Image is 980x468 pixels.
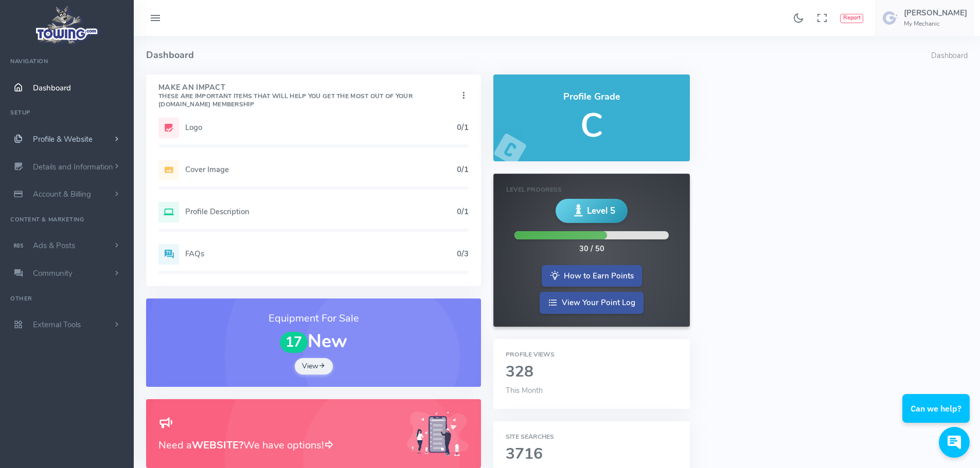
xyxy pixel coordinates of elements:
[158,92,413,108] small: These are important items that will help you get the most out of your [DOMAIN_NAME] Membership
[295,358,333,375] a: View
[407,411,469,456] img: Generic placeholder image
[33,134,93,144] span: Profile & Website
[146,36,931,74] h4: Dashboard
[506,107,677,144] h5: C
[840,14,863,23] button: Report
[506,434,677,440] h6: Site Searches
[33,320,81,330] span: External Tools
[158,437,395,453] h3: Need a We have options!
[506,446,677,463] h2: 3716
[185,250,457,258] h5: FAQs
[506,186,676,193] h6: Level Progress
[457,208,469,216] h5: 0/1
[542,265,642,287] a: How to Earn Points
[185,123,457,132] h5: Logo
[33,240,75,251] span: Ads & Posts
[33,83,71,93] span: Dashboard
[931,50,968,62] li: Dashboard
[506,364,677,381] h2: 328
[33,268,73,278] span: Community
[904,21,967,27] h6: My Mechanic
[457,250,469,258] h5: 0/3
[506,351,677,358] h6: Profile Views
[882,10,899,26] img: user-image
[904,9,967,17] h5: [PERSON_NAME]
[506,92,677,102] h4: Profile Grade
[185,165,457,174] h5: Cover Image
[280,332,308,353] span: 17
[158,311,469,326] h3: Equipment For Sale
[457,123,469,132] h5: 0/1
[33,162,113,172] span: Details and Information
[192,438,243,452] b: WEBSITE?
[158,84,458,108] h4: Make An Impact
[540,292,644,314] a: View Your Point Log
[587,204,615,217] span: Level 5
[457,165,469,174] h5: 0/1
[579,244,604,255] div: 30 / 50
[32,3,102,47] img: logo
[895,366,980,468] iframe: Conversations
[185,208,457,216] h5: Profile Description
[158,331,469,353] h1: New
[33,189,91,199] span: Account & Billing
[506,385,543,396] span: This Month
